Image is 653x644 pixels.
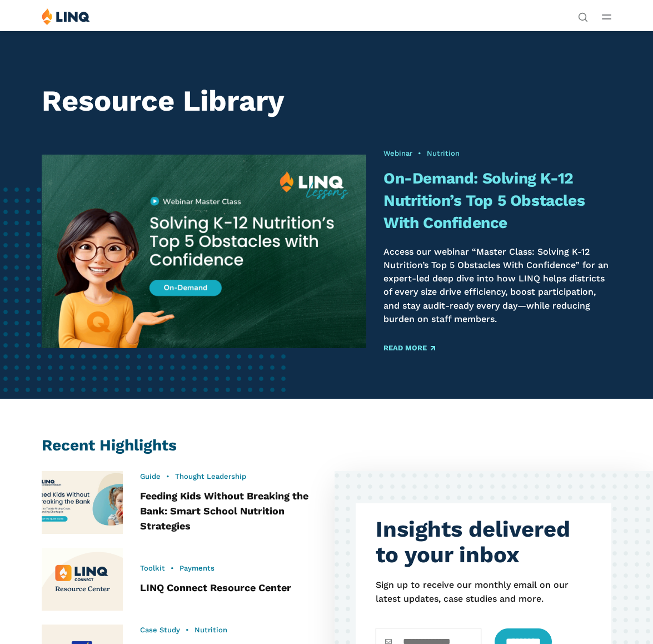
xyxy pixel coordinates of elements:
[42,471,123,534] img: Feeding Kids without Breaking the Bank
[383,149,412,157] a: Webinar
[578,11,588,21] button: Open Search Bar
[140,472,318,482] div: •
[42,84,611,117] h1: Resource Library
[578,8,588,21] nav: Utility Navigation
[42,434,611,457] h2: Recent Highlights
[140,563,318,573] div: •
[383,148,611,158] div: •
[376,517,591,568] h4: Insights delivered to your inbox
[602,11,611,23] button: Open Main Menu
[175,472,246,480] a: Thought Leadership
[427,149,460,157] a: Nutrition
[376,578,591,606] p: Sign up to receive our monthly email on our latest updates, case studies and more.
[42,548,123,611] img: LINQ Connect Resource Center
[195,626,227,634] a: Nutrition
[140,564,165,572] a: Toolkit
[42,8,90,25] img: LINQ | K‑12 Software
[140,625,318,635] div: •
[140,626,180,634] a: Case Study
[383,245,611,326] p: Access our webinar “Master Class: Solving K-12 Nutrition’s Top 5 Obstacles With Confidence” for a...
[180,564,215,572] a: Payments
[383,169,585,232] a: On-Demand: Solving K-12 Nutrition’s Top 5 Obstacles With Confidence
[383,344,435,351] a: Read More
[140,490,308,532] a: Feeding Kids Without Breaking the Bank: Smart School Nutrition Strategies
[140,472,161,480] a: Guide
[140,582,291,593] a: LINQ Connect Resource Center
